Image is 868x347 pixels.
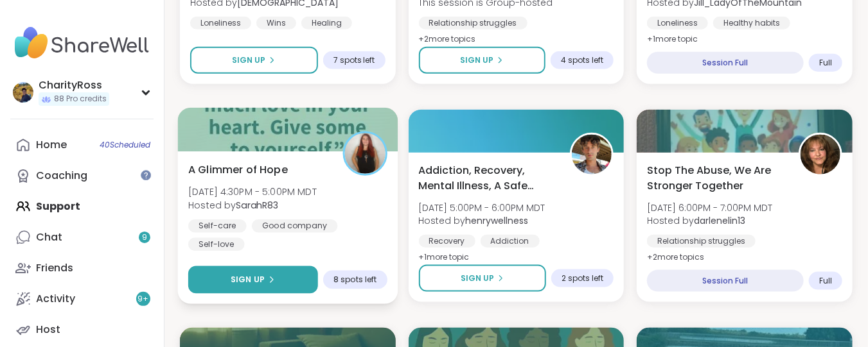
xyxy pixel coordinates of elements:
span: 88 Pro credits [54,94,107,105]
span: Sign Up [460,55,493,66]
a: Chat9 [10,222,154,253]
img: darlenelin13 [801,135,840,174]
img: henrywellness [572,135,612,174]
span: Full [819,276,832,286]
div: Loneliness [647,17,708,30]
a: Activity9+ [10,284,154,314]
span: A Glimmer of Hope [188,162,288,177]
span: Hosted by [647,214,772,227]
span: Addiction, Recovery, Mental Illness, A Safe Space [419,163,556,194]
div: Relationship struggles [647,235,756,248]
div: Relationship struggles [419,17,527,30]
b: SarahR83 [236,199,278,212]
div: Loneliness [190,17,251,30]
div: Host [36,323,60,337]
span: 4 spots left [561,55,603,65]
span: [DATE] 6:00PM - 7:00PM MDT [647,201,772,214]
div: Healthy habits [713,17,790,30]
span: 8 spots left [333,275,376,285]
div: CharityRoss [39,78,109,92]
span: [DATE] 4:30PM - 5:00PM MDT [188,185,317,198]
div: Self-love [188,238,245,251]
div: Home [36,138,67,152]
a: Host [10,314,154,345]
span: Sign Up [461,273,494,284]
a: Home40Scheduled [10,130,154,160]
div: Addiction [481,235,540,248]
div: Session Full [647,270,804,292]
span: 7 spots left [333,55,375,65]
div: Chat [36,230,62,244]
button: Sign Up [419,47,546,74]
b: henrywellness [466,214,529,227]
span: Hosted by [419,214,545,227]
span: Sign Up [232,55,265,66]
div: Healing [301,17,352,30]
div: Good company [252,219,338,232]
span: Hosted by [188,199,317,212]
iframe: Spotlight [141,170,151,180]
div: Friends [36,261,73,275]
span: Stop The Abuse, We Are Stronger Together [647,163,784,194]
button: Sign Up [188,266,318,294]
img: ShareWell Nav Logo [10,21,154,65]
span: 2 spots left [562,273,603,284]
button: Sign Up [190,47,318,74]
img: CharityRoss [13,82,33,103]
div: Self-care [188,219,247,232]
div: Wins [256,17,296,30]
span: 40 Scheduled [100,140,150,150]
img: SarahR83 [344,133,385,174]
div: Activity [36,292,75,306]
a: Friends [10,253,154,284]
div: Recovery [419,235,475,248]
b: darlenelin13 [694,214,745,227]
button: Sign Up [419,265,547,292]
a: Coaching [10,160,154,191]
span: 9 [142,232,147,243]
span: Full [819,58,832,68]
span: Sign Up [231,274,265,285]
span: [DATE] 5:00PM - 6:00PM MDT [419,201,545,214]
div: Session Full [647,52,804,74]
span: 9 + [138,294,149,305]
div: Coaching [36,169,87,183]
